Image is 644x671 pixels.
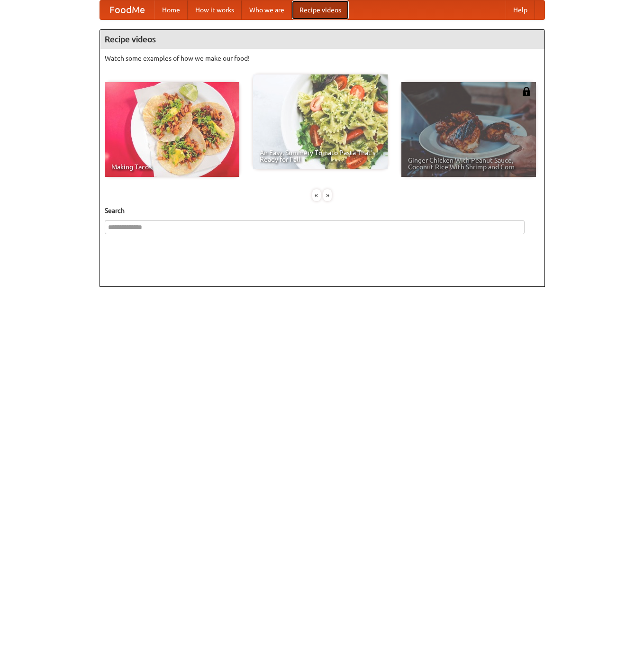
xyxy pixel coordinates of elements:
img: 483408.png [522,87,531,96]
span: An Easy, Summery Tomato Pasta That's Ready for Fall [260,149,381,163]
div: » [323,189,332,201]
a: An Easy, Summery Tomato Pasta That's Ready for Fall [253,74,388,169]
h5: Search [105,206,540,215]
a: Recipe videos [292,0,349,19]
a: FoodMe [100,0,154,19]
a: Who we are [242,0,292,19]
span: Making Tacos [111,164,233,170]
div: « [312,189,321,201]
p: Watch some examples of how we make our food! [105,54,540,63]
a: Making Tacos [105,82,239,177]
h4: Recipe videos [100,30,544,49]
a: How it works [188,0,242,19]
a: Home [154,0,188,19]
a: Help [506,0,535,19]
